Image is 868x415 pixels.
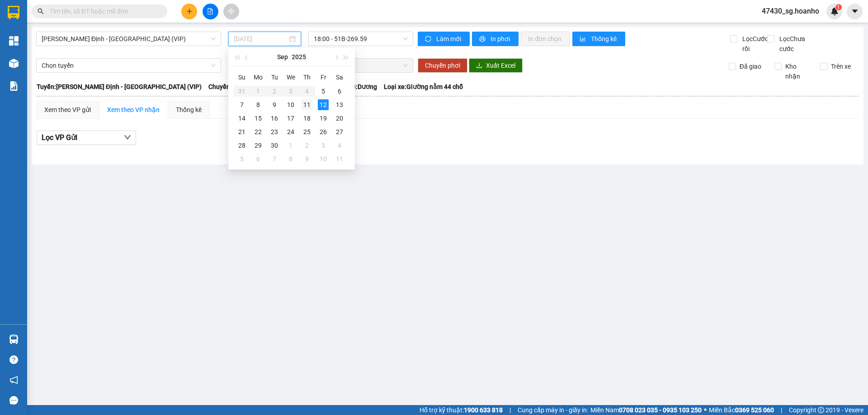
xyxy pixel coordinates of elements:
div: 7 [236,99,247,110]
span: message [9,396,18,405]
div: 24 [285,126,296,137]
td: 2025-09-30 [266,139,283,152]
div: 23 [269,126,280,137]
td: 2025-10-11 [331,152,348,166]
td: 2025-09-06 [331,84,348,98]
td: 2025-10-03 [315,139,331,152]
div: 17 [285,113,296,124]
span: 47430_sg.hoanho [755,5,826,17]
div: 21 [236,126,247,137]
div: 22 [253,126,264,137]
div: Xem theo VP nhận [107,105,160,115]
span: copyright [818,407,824,413]
span: search [38,8,44,14]
span: Cung cấp máy in - giấy in: [518,405,588,415]
span: Chọn tuyến [42,59,216,72]
span: Kho nhận [782,61,813,81]
strong: 0708 023 035 - 0935 103 250 [619,406,702,414]
div: 9 [302,154,312,164]
span: Lọc VP Gửi [42,132,77,143]
td: 2025-09-22 [250,125,266,139]
td: 2025-10-09 [299,152,315,166]
th: Th [299,70,315,84]
td: 2025-10-07 [266,152,283,166]
td: 2025-09-20 [331,112,348,125]
button: Sep [277,48,288,66]
div: 27 [334,126,345,137]
span: Bình Định - Sài Gòn (VIP) [42,32,216,46]
td: 2025-09-24 [283,125,299,139]
td: 2025-09-28 [234,139,250,152]
span: | [781,405,782,415]
button: file-add [203,4,218,19]
div: 5 [318,86,329,97]
div: 28 [236,140,247,151]
span: Chuyến: (18:00 [DATE]) [208,82,274,92]
span: 18:00 - 51B-269.59 [314,32,408,46]
div: 8 [285,154,296,164]
td: 2025-09-27 [331,125,348,139]
td: 2025-09-23 [266,125,283,139]
img: dashboard-icon [9,36,19,46]
button: Chuyển phơi [418,58,467,73]
div: 1 [285,140,296,151]
th: Sa [331,70,348,84]
img: solution-icon [9,81,19,91]
th: We [283,70,299,84]
td: 2025-09-13 [331,98,348,112]
span: down [124,134,131,141]
td: 2025-09-09 [266,98,283,112]
div: 16 [269,113,280,124]
td: 2025-09-14 [234,112,250,125]
th: Mo [250,70,266,84]
img: logo-vxr [8,6,19,19]
td: 2025-09-26 [315,125,331,139]
span: Miền Bắc [709,405,774,415]
img: icon-new-feature [830,7,839,15]
input: Tìm tên, số ĐT hoặc mã đơn [50,6,156,16]
span: printer [479,36,487,43]
div: 29 [253,140,264,151]
span: notification [9,376,18,384]
td: 2025-10-05 [234,152,250,166]
td: 2025-09-17 [283,112,299,125]
span: bar-chart [580,36,587,43]
div: 4 [334,140,345,151]
span: aim [228,8,234,14]
div: 7 [269,154,280,164]
div: 25 [302,126,312,137]
td: 2025-09-21 [234,125,250,139]
td: 2025-09-05 [315,84,331,98]
td: 2025-09-18 [299,112,315,125]
div: 11 [334,154,345,164]
div: 8 [253,99,264,110]
button: Lọc VP Gửi [37,131,136,145]
div: 26 [318,126,329,137]
span: Đã giao [736,61,765,71]
div: 18 [302,113,312,124]
span: ⚪️ [704,408,707,412]
span: Làm mới [436,34,462,44]
span: Lọc Cước rồi [739,34,769,54]
div: 30 [269,140,280,151]
div: 2 [302,140,312,151]
button: bar-chartThống kê [572,32,625,46]
div: 12 [318,99,329,110]
td: 2025-10-10 [315,152,331,166]
button: plus [181,4,197,19]
div: Thống kê [176,105,202,115]
span: Tài xế: Dương [339,82,377,92]
span: question-circle [9,355,18,364]
td: 2025-09-12 [315,98,331,112]
span: caret-down [851,7,859,15]
button: downloadXuất Excel [469,58,523,73]
div: 11 [302,99,312,110]
div: 15 [253,113,264,124]
td: 2025-10-02 [299,139,315,152]
sup: 1 [835,4,842,10]
td: 2025-09-08 [250,98,266,112]
td: 2025-10-08 [283,152,299,166]
span: plus [186,8,193,14]
button: syncLàm mới [418,32,470,46]
button: printerIn phơi [472,32,519,46]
